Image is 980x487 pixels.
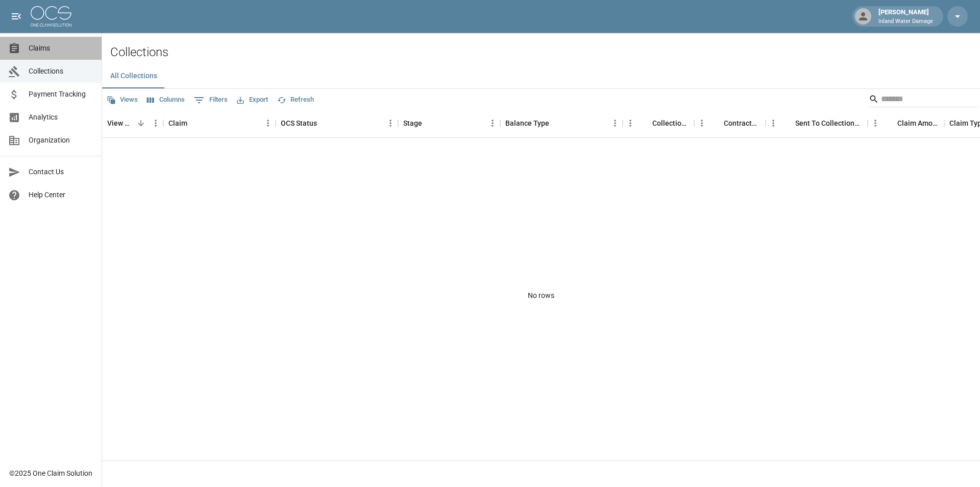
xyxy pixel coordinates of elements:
span: Claims [29,43,93,54]
button: Sort [781,116,795,130]
button: Sort [709,116,724,130]
div: OCS Status [276,109,398,137]
div: Contractor Amount [724,109,761,137]
button: Sort [422,116,436,130]
div: Claim Amount [868,109,944,137]
span: Payment Tracking [29,89,93,100]
button: Menu [694,115,709,131]
div: Collections Fee [652,109,689,137]
button: Refresh [275,92,316,108]
div: [PERSON_NAME] [874,7,937,26]
button: Menu [623,115,638,131]
button: Menu [260,115,276,131]
button: Views [104,92,140,108]
button: Menu [383,115,398,131]
div: OCS Status [281,109,317,137]
span: Contact Us [29,167,93,177]
button: Sort [549,116,563,130]
span: Analytics [29,112,93,123]
div: © 2025 One Claim Solution [9,468,92,478]
button: Menu [607,115,623,131]
span: Help Center [29,190,93,200]
div: Claim Amount [897,109,939,137]
button: Menu [766,115,781,131]
button: Export [234,92,271,108]
button: Sort [134,116,148,130]
button: Menu [148,115,163,131]
h2: Collections [110,45,980,60]
div: Balance Type [505,109,549,137]
button: Show filters [191,92,230,108]
img: ocs-logo-white-transparent.png [31,6,71,27]
button: Sort [883,116,897,130]
button: All Collections [102,64,165,88]
div: Search [869,91,978,109]
button: Menu [485,115,500,131]
div: Stage [398,109,500,137]
span: Collections [29,66,93,77]
div: Sent To Collections Date [766,109,868,137]
button: open drawer [6,6,27,27]
button: Sort [317,116,331,130]
div: Collections Fee [623,109,694,137]
span: Organization [29,135,93,146]
div: Sent To Collections Date [795,109,863,137]
div: Claim [163,109,276,137]
div: Balance Type [500,109,623,137]
p: Inland Water Damage [878,17,933,26]
div: Stage [403,109,422,137]
button: Sort [187,116,202,130]
div: Claim [168,109,187,137]
div: View Collection [107,109,134,137]
div: Contractor Amount [694,109,766,137]
button: Sort [638,116,652,130]
button: Menu [868,115,883,131]
div: No rows [102,138,980,453]
div: dynamic tabs [102,64,980,88]
div: View Collection [102,109,163,137]
button: Select columns [144,92,187,108]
